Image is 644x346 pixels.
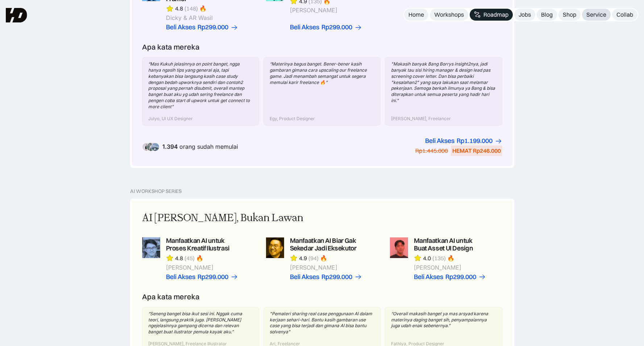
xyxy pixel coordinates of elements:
[166,24,195,31] div: Beli Akses
[558,9,581,21] a: Shop
[321,273,352,281] div: Rp299.000
[321,24,352,31] div: Rp299.000
[198,24,228,31] div: Rp299.000
[425,137,502,145] a: Beli AksesRp1.199.000
[166,273,195,281] div: Beli Akses
[142,211,303,226] div: AI [PERSON_NAME], Bukan Lawan
[415,147,448,155] div: Rp1.445.000
[514,9,535,21] a: Jobs
[414,273,443,281] div: Beli Akses
[425,137,454,145] div: Beli Akses
[166,24,238,31] a: Beli AksesRp299.000
[612,9,637,21] a: Collab
[198,273,228,281] div: Rp299.000
[616,11,633,18] div: Collab
[290,273,362,281] a: Beli AksesRp299.000
[391,311,496,329] div: “Overall makasih banget ya mas arsyad karena materinya daging banget sih, penyampaiannya juga uda...
[582,9,611,21] a: Service
[519,11,531,18] div: Jobs
[148,311,253,335] div: “Seneng banget bisa ikut sesi ini. Nggak cuma teori, langsung praktik juga. [PERSON_NAME] ngejela...
[408,11,424,18] div: Home
[290,24,362,31] a: Beli AksesRp299.000
[270,116,315,122] div: Egy, Product Designer
[452,147,501,155] div: HEMAT Rp246.000
[404,9,428,21] a: Home
[290,24,319,31] div: Beli Akses
[563,11,576,18] div: Shop
[162,143,178,150] span: 1.394
[162,143,238,150] div: orang sudah memulai
[586,11,606,18] div: Service
[391,116,451,122] div: [PERSON_NAME], Freelancer
[457,137,493,145] div: Rp1.199.000
[270,61,374,85] div: “Materinya bagus banget. Bener-bener kasih gambaran gimana cara upscaling our freelance game. Jad...
[483,11,508,18] div: Roadmap
[148,61,253,110] div: “Mas Kukuh jelasinnya on point banget, ngga hanya ngasih tips yang general aja, tapi kebanyakan b...
[290,273,319,281] div: Beli Akses
[166,273,238,281] a: Beli AksesRp299.000
[430,9,468,21] a: Workshops
[148,116,193,122] div: Julyo, UI UX Designer
[470,9,513,21] a: Roadmap
[270,311,374,335] div: "Pemateri sharing real case penggunaan AI dalam kerjaan sehari-hari. Bantu kasih gambaran use cas...
[391,61,496,104] div: "Makasih banyak Bang Borrys insight2nya, jadi banyak tau sisi hiring manager & design lead pas sc...
[130,188,182,194] div: AI Workshop Series
[142,292,200,301] div: Apa kata mereka
[142,43,200,51] div: Apa kata mereka
[434,11,464,18] div: Workshops
[414,273,486,281] a: Beli AksesRp299.000
[541,11,553,18] div: Blog
[537,9,557,21] a: Blog
[445,273,476,281] div: Rp299.000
